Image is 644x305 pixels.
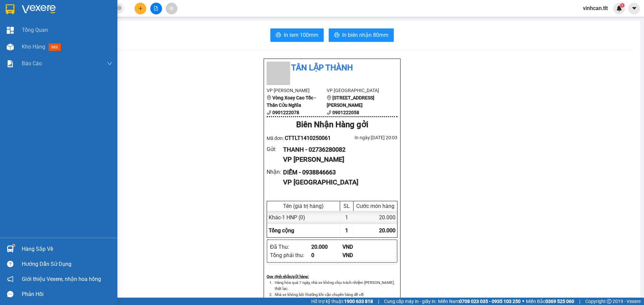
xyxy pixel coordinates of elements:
span: In tem 100mm [284,31,318,39]
button: aim [166,3,177,14]
img: warehouse-icon [7,44,14,51]
div: DIỄM - 0938846663 [283,168,392,177]
span: vinhcan.tlt [578,4,613,12]
b: [STREET_ADDRESS][PERSON_NAME] [327,95,374,108]
button: printerIn tem 100mm [270,28,324,42]
span: aim [169,6,174,11]
div: Tên (giá trị hàng) [269,203,338,209]
div: In ngày: [DATE] 20:03 [332,134,397,141]
span: close-circle [117,5,121,12]
div: 20.000 [311,243,342,251]
span: 1 [621,3,623,8]
div: VP [PERSON_NAME] [283,154,392,165]
span: phone [267,110,271,115]
div: VND [342,251,374,259]
span: Giới thiệu Vexere, nhận hoa hồng [22,275,101,283]
div: Gửi : [267,145,283,153]
div: Hàng sắp về [22,244,112,254]
span: Miền Bắc [526,298,574,305]
span: Miền Nam [438,298,521,305]
div: THANH - 02736280082 [283,145,392,154]
span: close-circle [117,6,121,10]
div: Quy định nhận/gửi hàng : [267,274,397,280]
span: 1 [345,227,348,234]
span: plus [138,6,143,11]
img: dashboard-icon [7,27,14,34]
button: printerIn biên nhận 80mm [329,28,394,42]
span: copyright [607,299,611,304]
span: environment [267,95,271,100]
span: printer [334,32,339,39]
div: Hướng dẫn sử dụng [22,259,112,269]
div: 1 [340,211,354,224]
span: 20.000 [379,227,395,234]
span: file-add [154,6,158,11]
li: VP [GEOGRAPHIC_DATA] [327,87,387,94]
div: VND [342,243,374,251]
span: mới [49,44,61,51]
li: Tân Lập Thành [267,62,397,74]
b: 0901222058 [332,110,359,115]
span: caret-down [631,5,637,11]
span: Kho hàng [22,44,45,50]
span: | [378,298,379,305]
span: phone [327,110,331,115]
li: Nhà xe không bồi thường khi vận chuyển hàng dễ vỡ. [273,292,397,298]
img: warehouse-icon [7,245,14,252]
span: environment [327,95,331,100]
span: Tổng Quan [22,26,48,34]
div: 0 [311,251,342,259]
b: Vòng Xoay Cao Tốc - Thân Cửu Nghĩa [267,95,316,108]
div: Tổng phải thu : [270,251,311,259]
div: VP [GEOGRAPHIC_DATA] [283,177,392,187]
span: Báo cáo [22,59,42,68]
span: Hỗ trợ kỹ thuật: [311,298,373,305]
span: Tổng cộng [269,227,294,234]
img: solution-icon [7,60,14,67]
div: Nhận : [267,168,283,176]
span: In biên nhận 80mm [342,31,388,39]
div: Phản hồi [22,289,112,299]
span: notification [7,276,13,282]
button: caret-down [628,3,640,14]
strong: 0369 525 060 [545,299,574,304]
span: Khác - 1 HNP (0) [269,214,305,221]
strong: 1900 633 818 [344,299,373,304]
span: | [579,298,580,305]
button: plus [135,3,146,14]
div: Đã Thu : [270,243,311,251]
strong: 0708 023 035 - 0935 103 250 [459,299,521,304]
text: CTTLT1410250061 [31,32,122,44]
sup: 1 [620,3,625,8]
sup: 1 [13,244,15,246]
span: message [7,291,13,297]
li: VP [PERSON_NAME] [267,87,327,94]
div: 20.000 [354,211,397,224]
span: question-circle [7,261,13,267]
div: [PERSON_NAME] [4,48,149,66]
img: logo-vxr [6,4,14,14]
img: icon-new-feature [616,5,622,11]
div: SL [342,203,352,209]
div: Mã đơn: [267,134,332,142]
span: printer [276,32,281,39]
span: ⚪️ [522,300,524,303]
button: file-add [150,3,162,14]
li: Hàng hóa quá 7 ngày, nhà xe không chịu trách nhiệm [PERSON_NAME], thất lạc. [273,280,397,292]
span: down [107,61,112,66]
div: Biên Nhận Hàng gởi [267,119,397,131]
div: Cước món hàng [355,203,395,209]
span: Cung cấp máy in - giấy in: [384,298,436,305]
b: 0901222078 [272,110,299,115]
span: CTTLT1410250061 [285,135,331,141]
